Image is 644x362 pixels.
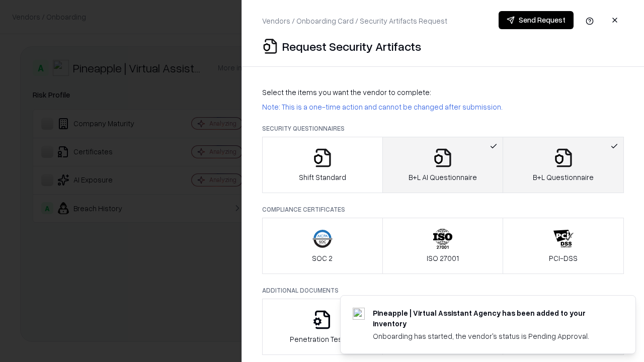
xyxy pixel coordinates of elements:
button: PCI-DSS [503,218,624,274]
p: Security Questionnaires [262,124,624,133]
p: PCI-DSS [549,253,578,263]
p: Compliance Certificates [262,205,624,214]
button: SOC 2 [262,218,383,274]
p: Penetration Testing [290,334,355,344]
button: Send Request [499,11,574,29]
p: Vendors / Onboarding Card / Security Artifacts Request [262,16,447,26]
p: Request Security Artifacts [282,38,421,54]
p: Shift Standard [299,172,346,183]
p: ISO 27001 [427,253,459,263]
p: Note: This is a one-time action and cannot be changed after submission. [262,102,624,112]
button: ISO 27001 [382,218,504,274]
div: Pineapple | Virtual Assistant Agency has been added to your inventory [373,308,611,329]
button: Shift Standard [262,137,383,193]
p: B+L AI Questionnaire [409,172,477,183]
img: trypineapple.com [353,308,365,320]
p: Additional Documents [262,286,624,295]
button: B+L Questionnaire [503,137,624,193]
p: Select the items you want the vendor to complete: [262,87,624,98]
div: Onboarding has started, the vendor's status is Pending Approval. [373,331,611,341]
button: Penetration Testing [262,299,383,355]
button: B+L AI Questionnaire [382,137,504,193]
p: B+L Questionnaire [533,172,594,183]
p: SOC 2 [312,253,333,263]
